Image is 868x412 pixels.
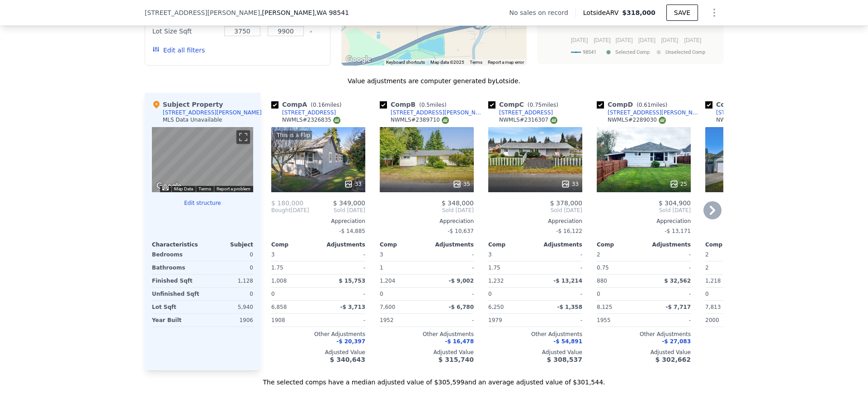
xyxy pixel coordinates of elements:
span: 0.5 [421,102,430,108]
span: 7,600 [380,304,395,310]
img: NWMLS Logo [333,117,340,124]
span: ( miles) [415,102,450,108]
div: 1979 [488,314,533,327]
span: -$ 7,717 [666,304,691,310]
div: NWMLS # 2389710 [391,116,449,124]
span: -$ 3,713 [340,304,365,310]
div: No sales on record [509,8,576,17]
div: 5,940 [204,301,253,313]
div: - [320,288,365,300]
div: [DATE] [271,207,309,214]
div: Street View [152,127,253,192]
div: Year Built [152,314,201,327]
a: Report a problem [217,186,250,191]
button: Keyboard shortcuts [386,59,425,66]
span: 6,858 [271,304,287,310]
button: Edit all filters [152,46,205,55]
span: -$ 54,891 [553,338,582,345]
div: - [429,248,474,261]
span: -$ 16,122 [556,228,582,234]
div: [STREET_ADDRESS] [499,109,553,116]
div: NWMLS # 2289030 [608,116,666,124]
div: Lot Size Sqft [152,25,219,38]
div: 2000 [705,314,750,327]
div: 1.75 [271,261,316,274]
div: 1,128 [204,275,253,287]
a: Terms (opens in new tab) [470,60,482,65]
div: - [320,261,365,274]
div: - [646,314,691,327]
div: 0 [204,248,253,261]
span: $ 180,000 [271,199,303,207]
span: $ 304,900 [659,199,691,207]
span: -$ 6,780 [449,304,474,310]
div: Bedrooms [152,248,201,261]
div: Adjustments [535,241,582,248]
span: -$ 13,171 [665,228,691,234]
span: $ 15,753 [339,278,365,284]
div: 1908 [271,314,316,327]
span: -$ 1,358 [557,304,582,310]
div: Other Adjustments [488,331,582,338]
span: 7,813 [705,304,721,310]
span: , WA 98541 [315,9,349,16]
div: Comp [597,241,644,248]
div: [STREET_ADDRESS][PERSON_NAME] [608,109,702,116]
text: [DATE] [616,37,633,43]
text: [DATE] [661,37,678,43]
div: 1952 [380,314,425,327]
a: [STREET_ADDRESS][PERSON_NAME] [597,109,702,116]
span: $ 349,000 [333,199,365,207]
img: NWMLS Logo [442,117,449,124]
span: $318,000 [622,9,656,16]
div: Comp B [380,100,450,109]
div: Other Adjustments [380,331,474,338]
div: Adjusted Value [488,349,582,356]
span: $ 308,537 [547,356,582,363]
div: Finished Sqft [152,275,201,287]
div: Appreciation [488,218,582,225]
div: 25 [670,180,687,189]
span: , [PERSON_NAME] [260,8,349,17]
div: Adjustments [644,241,691,248]
span: 0 [380,291,383,297]
img: NWMLS Logo [659,117,666,124]
div: Comp [271,241,318,248]
span: [STREET_ADDRESS][PERSON_NAME] [145,8,260,17]
div: Map [152,127,253,192]
span: $ 302,662 [656,356,691,363]
div: MLS Data Unavailable [163,116,222,123]
button: Edit structure [152,199,253,207]
div: 0 [204,261,253,274]
div: 33 [344,180,362,189]
div: 1906 [204,314,253,327]
div: Other Adjustments [705,331,799,338]
div: 0 [204,288,253,300]
span: 1,204 [380,278,395,284]
text: [DATE] [684,37,702,43]
span: -$ 10,637 [448,228,474,234]
span: 2 [705,251,709,258]
a: Open this area in Google Maps (opens a new window) [344,54,373,66]
div: Adjustments [318,241,365,248]
span: 0 [597,291,600,297]
span: 0 [271,291,275,297]
div: 35 [453,180,470,189]
div: Appreciation [271,218,365,225]
button: Show Options [705,4,723,22]
span: $ 340,643 [330,356,365,363]
text: Unselected Comp [665,49,705,55]
button: Map Data [174,186,193,192]
div: Characteristics [152,241,203,248]
span: Bought [271,207,291,214]
div: The selected comps have a median adjusted value of $305,599 and an average adjusted value of $301... [145,370,723,387]
img: Google [154,180,184,192]
div: Other Adjustments [597,331,691,338]
text: Selected Comp [615,49,650,55]
div: - [537,314,582,327]
div: 0.75 [597,261,642,274]
span: Sold [DATE] [309,207,365,214]
text: [DATE] [571,37,588,43]
div: [STREET_ADDRESS] [282,109,336,116]
div: - [537,288,582,300]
